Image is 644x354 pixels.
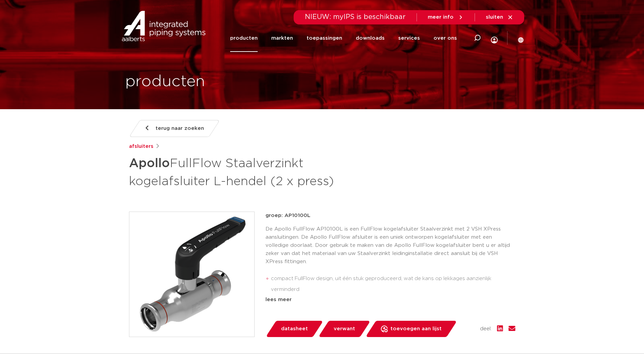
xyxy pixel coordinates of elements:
a: sluiten [486,14,513,20]
span: verwant [334,323,355,334]
span: toevoegen aan lijst [390,323,442,334]
img: Product Image for Apollo FullFlow Staalverzinkt kogelafsluiter L-hendel (2 x press) [129,212,254,337]
a: afsluiters [129,142,153,151]
a: producten [230,24,258,52]
a: downloads [356,24,385,52]
span: NIEUW: myIPS is beschikbaar [305,14,406,20]
span: sluiten [486,15,503,20]
span: datasheet [281,323,308,334]
a: datasheet [265,321,323,337]
li: compact FullFlow design, uit één stuk geproduceerd, wat de kans op lekkages aanzienlijk verminderd [271,273,515,295]
nav: Menu [230,24,457,52]
strong: Apollo [129,157,170,170]
p: De Apollo FullFlow AP10100L is een FullFlow kogelafsluiter Staalverzinkt met 2 VSH XPress aanslui... [265,225,515,266]
a: terug naar zoeken [129,120,220,137]
span: deel: [480,325,492,333]
h1: FullFlow Staalverzinkt kogelafsluiter L-hendel (2 x press) [129,153,384,190]
a: meer info [428,14,464,20]
a: markten [271,24,293,52]
a: verwant [318,321,370,337]
p: groep: AP10100L [265,212,515,220]
div: lees meer [265,296,515,304]
a: over ons [434,24,457,52]
a: toepassingen [307,24,342,52]
h1: producten [125,71,205,93]
span: terug naar zoeken [155,123,204,134]
a: services [398,24,420,52]
span: meer info [428,15,454,20]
